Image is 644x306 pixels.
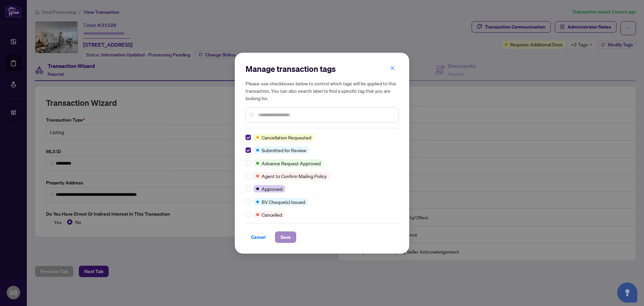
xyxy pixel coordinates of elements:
[280,232,291,243] span: Save
[262,134,311,141] span: Cancellation Requested
[262,185,282,192] span: Approved
[262,211,282,218] span: Cancelled
[262,198,305,206] span: BV Cheque(s) Issued
[246,63,398,74] h2: Manage transaction tags
[246,80,398,102] h5: Please use checkboxes below to control which tags will be applied to this transaction. You can al...
[617,282,637,303] button: Open asap
[262,146,306,154] span: Submitted for Review
[390,66,395,71] span: close
[246,231,271,243] button: Cancel
[275,231,296,243] button: Save
[262,160,321,167] span: Advance Request Approved
[251,232,266,243] span: Cancel
[262,172,327,180] span: Agent to Confirm Mailing Policy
